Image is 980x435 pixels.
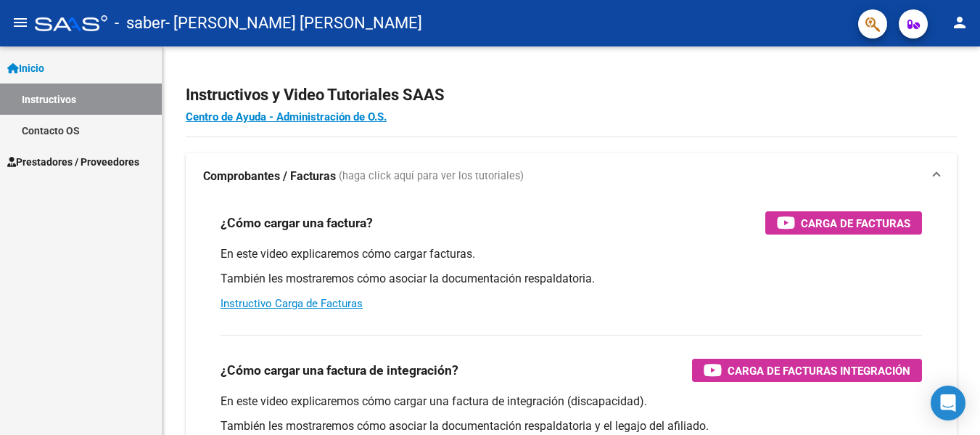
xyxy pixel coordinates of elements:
[728,362,910,380] span: Carga de Facturas Integración
[951,14,968,31] mat-icon: person
[7,60,44,76] span: Inicio
[12,14,29,31] mat-icon: menu
[221,297,363,310] a: Instructivo Carga de Facturas
[692,359,922,382] button: Carga de Facturas Integración
[801,214,910,232] span: Carga de Facturas
[221,418,922,434] p: También les mostraremos cómo asociar la documentación respaldatoria y el legajo del afiliado.
[186,153,957,200] mat-expansion-panel-header: Comprobantes / Facturas (haga click aquí para ver los tutoriales)
[931,386,965,420] div: Open Intercom Messenger
[7,154,139,170] span: Prestadores / Proveedores
[221,246,922,262] p: En este video explicaremos cómo cargar facturas.
[186,81,957,109] h2: Instructivos y Video Tutoriales SAAS
[115,7,165,39] span: - saber
[203,168,336,184] strong: Comprobantes / Facturas
[221,213,373,233] h3: ¿Cómo cargar una factura?
[765,211,922,235] button: Carga de Facturas
[221,360,458,381] h3: ¿Cómo cargar una factura de integración?
[339,168,524,184] span: (haga click aquí para ver los tutoriales)
[221,394,922,410] p: En este video explicaremos cómo cargar una factura de integración (discapacidad).
[186,110,387,123] a: Centro de Ayuda - Administración de O.S.
[165,7,422,39] span: - [PERSON_NAME] [PERSON_NAME]
[221,271,922,287] p: También les mostraremos cómo asociar la documentación respaldatoria.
